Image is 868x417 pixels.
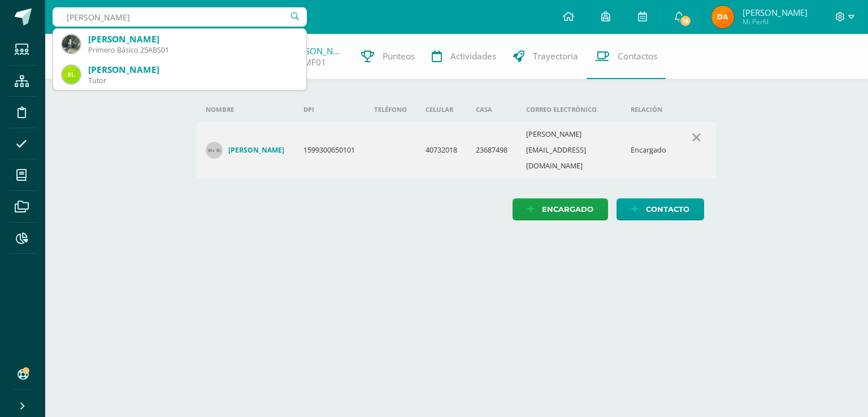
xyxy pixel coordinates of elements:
[62,35,80,53] img: a774d1109ffb169f0f0f34262d076cf3.png
[679,15,692,27] span: 16
[88,33,297,45] div: [PERSON_NAME]
[505,34,587,79] a: Trayectoria
[743,17,808,27] span: Mi Perfil
[618,50,657,62] span: Contactos
[88,76,297,85] div: Tutor
[467,122,517,179] td: 23687498
[62,66,80,84] img: fd6303a77d315ee4881c84e9f9cffbe4.png
[294,122,365,179] td: 1599300650101
[294,97,365,122] th: DPI
[197,97,294,122] th: Nombre
[517,97,622,122] th: Correo electrónico
[423,34,505,79] a: Actividades
[206,142,223,159] img: 30x30
[416,122,467,179] td: 40732018
[743,7,808,18] span: [PERSON_NAME]
[587,34,666,79] a: Contactos
[88,45,297,55] div: Primero Básico 25ABS01
[513,198,608,220] a: Encargado
[542,199,593,220] span: Encargado
[353,34,423,79] a: Punteos
[365,97,416,122] th: Teléfono
[228,146,284,155] h4: [PERSON_NAME]
[617,198,704,220] a: Contacto
[646,199,689,220] span: Contacto
[711,6,734,28] img: 82a5943632aca8211823fb2e9800a6c1.png
[467,97,517,122] th: Casa
[622,122,676,179] td: Encargado
[622,97,676,122] th: Relación
[533,50,578,62] span: Trayectoria
[416,97,467,122] th: Celular
[53,7,307,27] input: Busca un usuario...
[517,122,622,179] td: [PERSON_NAME][EMAIL_ADDRESS][DOMAIN_NAME]
[383,50,415,62] span: Punteos
[288,45,344,57] a: [PERSON_NAME]
[450,50,496,62] span: Actividades
[88,64,297,76] div: [PERSON_NAME]
[206,142,285,159] a: [PERSON_NAME]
